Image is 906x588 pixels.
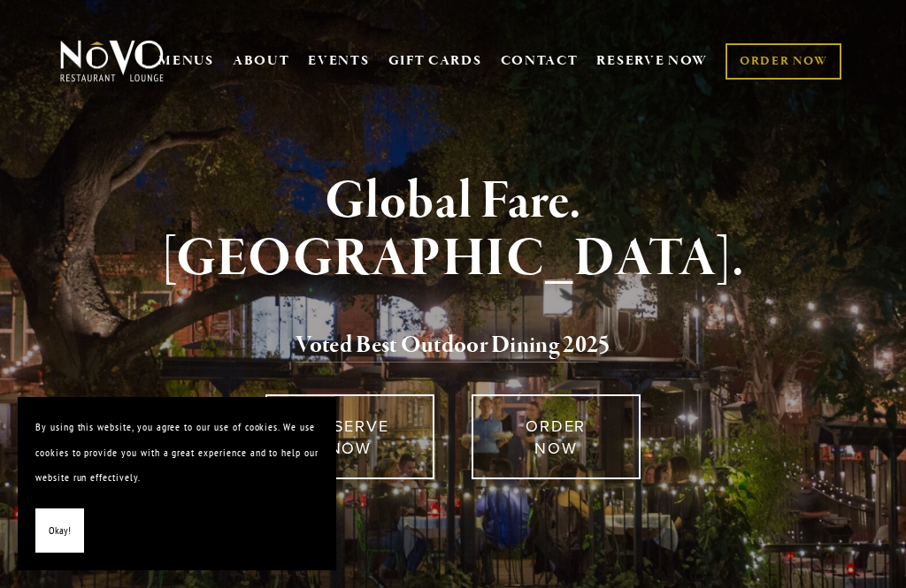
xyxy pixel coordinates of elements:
p: By using this website, you agree to our use of cookies. We use cookies to provide you with a grea... [35,415,319,491]
a: Voted Best Outdoor Dining 202 [296,330,598,363]
a: RESERVE NOW [596,44,708,78]
a: RESERVE NOW [265,394,434,479]
img: Novo Restaurant &amp; Lounge [57,39,167,83]
a: ORDER NOW [472,394,641,479]
a: CONTACT [501,44,579,78]
span: Okay! [49,518,71,544]
a: EVENTS [308,52,369,70]
a: GIFT CARDS [388,44,482,78]
a: ORDER NOW [726,43,841,80]
section: Cookie banner [18,397,336,570]
h2: 5 [81,327,825,364]
button: Okay! [35,508,84,554]
a: ABOUT [233,52,290,70]
a: MENUS [158,52,214,70]
strong: Global Fare. [GEOGRAPHIC_DATA]. [162,168,745,293]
